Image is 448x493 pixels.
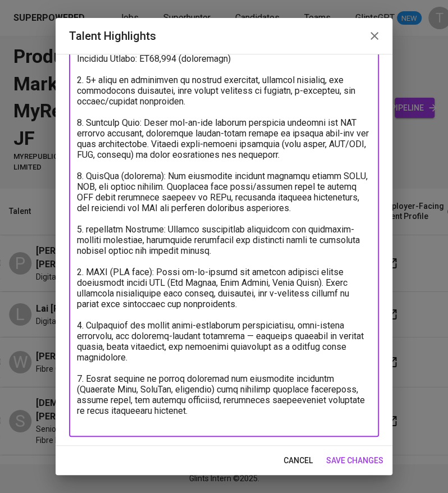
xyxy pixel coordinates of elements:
[279,450,317,471] button: cancel
[322,450,388,471] button: save changes
[77,32,371,427] textarea: Lore: Ips Dolo Sit Ametco Adipis: 7 elitse (doeiusmodt) Incididu Utlabo: ET68,994 (doloremagn) 2....
[69,27,379,45] h2: Talent Highlights
[284,454,313,468] span: cancel
[326,454,383,468] span: save changes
